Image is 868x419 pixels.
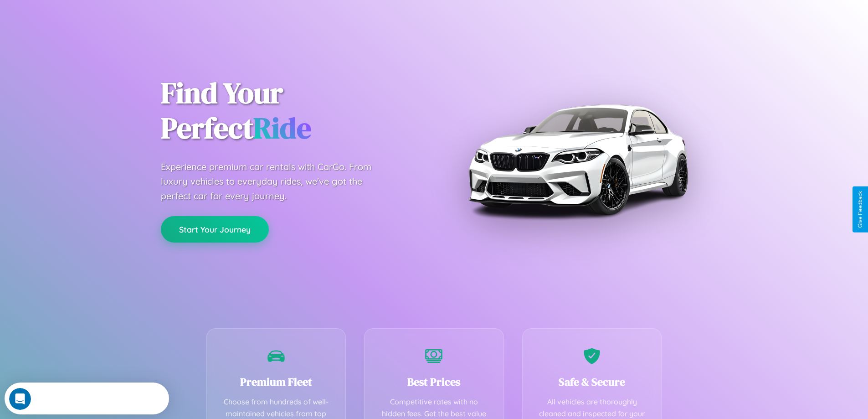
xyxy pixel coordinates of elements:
h1: Find Your Perfect [161,76,421,146]
iframe: Intercom live chat [9,388,31,410]
h3: Premium Fleet [221,374,332,389]
h3: Safe & Secure [536,374,648,389]
img: Premium BMW car rental vehicle [464,46,692,274]
span: Ride [253,108,311,148]
iframe: Intercom live chat discovery launcher [5,383,169,414]
p: Experience premium car rentals with CarGo. From luxury vehicles to everyday rides, we've got the ... [161,160,389,203]
h3: Best Prices [378,374,490,389]
button: Start Your Journey [161,216,269,243]
div: Give Feedback [857,191,863,228]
